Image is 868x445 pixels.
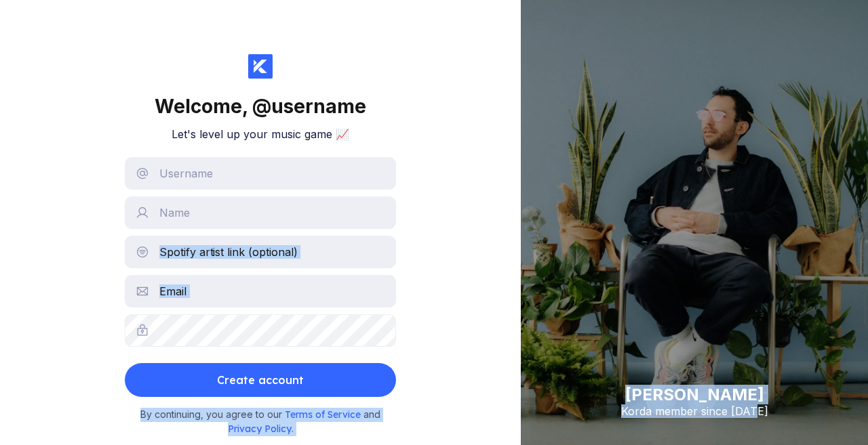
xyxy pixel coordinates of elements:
[271,95,366,118] span: username
[172,127,349,141] h2: Let's level up your music game 📈
[155,95,366,118] div: Welcome,
[621,404,768,418] div: Korda member since [DATE]
[621,385,768,404] div: [PERSON_NAME]
[252,95,271,118] span: @
[125,157,396,190] input: Username
[217,366,304,394] div: Create account
[285,408,363,420] a: Terms of Service
[132,408,389,436] small: By continuing, you agree to our and .
[125,363,396,397] button: Create account
[125,275,396,308] input: Email
[125,196,396,229] input: Name
[228,423,292,434] a: Privacy Policy
[125,236,396,268] input: Spotify artist link (optional)
[285,408,363,421] span: Terms of Service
